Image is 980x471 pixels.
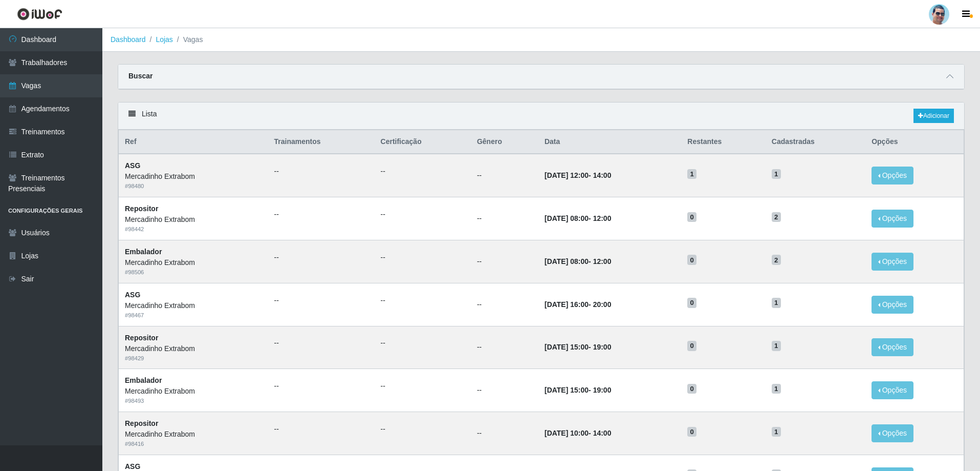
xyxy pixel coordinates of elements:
strong: Buscar [128,72,153,80]
strong: - [545,257,611,265]
ul: -- [274,338,368,349]
span: 2 [772,255,781,265]
strong: ASG [125,462,140,470]
ul: -- [381,381,465,392]
a: Lojas [156,35,172,44]
div: Mercadinho Extrabom [125,386,262,397]
strong: Embalador [125,248,162,256]
div: Mercadinho Extrabom [125,429,262,440]
ul: -- [274,166,368,177]
span: 0 [687,384,696,394]
time: [DATE] 12:00 [545,171,589,179]
th: Trainamentos [268,130,375,154]
img: CoreUI Logo [17,8,62,21]
td: -- [471,154,538,197]
strong: - [545,214,611,222]
div: # 98493 [125,397,262,405]
td: -- [471,283,538,326]
button: Opções [872,296,913,314]
strong: - [545,343,611,351]
td: -- [471,369,538,412]
button: Opções [872,424,913,442]
strong: - [545,300,611,309]
ul: -- [381,295,465,306]
time: [DATE] 16:00 [545,300,589,309]
span: 1 [687,169,696,179]
ul: -- [381,338,465,349]
span: 0 [687,212,696,222]
ul: -- [274,381,368,392]
a: Adicionar [913,109,954,123]
time: [DATE] 15:00 [545,386,589,394]
th: Restantes [681,130,765,154]
strong: Repositor [125,204,158,213]
button: Opções [872,167,913,185]
div: # 98429 [125,354,262,363]
strong: Repositor [125,419,158,427]
ul: -- [381,424,465,435]
div: Mercadinho Extrabom [125,171,262,182]
div: # 98467 [125,311,262,320]
time: [DATE] 10:00 [545,429,589,437]
div: Mercadinho Extrabom [125,343,262,354]
nav: breadcrumb [102,28,980,52]
span: 1 [772,384,781,394]
span: 0 [687,298,696,308]
td: -- [471,240,538,283]
div: Mercadinho Extrabom [125,300,262,311]
ul: -- [274,252,368,263]
th: Opções [865,130,964,154]
div: # 98442 [125,225,262,234]
td: -- [471,197,538,240]
strong: ASG [125,161,140,170]
span: 1 [772,169,781,179]
td: -- [471,326,538,369]
time: [DATE] 08:00 [545,214,589,222]
th: Ref [119,130,268,154]
div: Lista [118,103,964,130]
ul: -- [274,295,368,306]
time: 14:00 [593,171,612,179]
span: 1 [772,341,781,351]
time: 12:00 [593,214,612,222]
div: Mercadinho Extrabom [125,214,262,225]
strong: - [545,429,611,437]
span: 1 [772,298,781,308]
time: 19:00 [593,343,612,351]
div: Mercadinho Extrabom [125,257,262,268]
time: [DATE] 08:00 [545,257,589,265]
ul: -- [381,252,465,263]
a: Dashboard [111,35,146,44]
th: Gênero [471,130,538,154]
div: # 98506 [125,268,262,277]
strong: Embalador [125,376,162,384]
div: # 98480 [125,182,262,191]
ul: -- [381,209,465,220]
button: Opções [872,253,913,271]
span: 0 [687,427,696,437]
span: 0 [687,341,696,351]
time: 12:00 [593,257,612,265]
span: 0 [687,255,696,265]
strong: ASG [125,291,140,299]
time: [DATE] 15:00 [545,343,589,351]
ul: -- [274,424,368,435]
time: 19:00 [593,386,612,394]
strong: Repositor [125,334,158,342]
th: Cadastradas [766,130,865,154]
th: Data [538,130,681,154]
time: 20:00 [593,300,612,309]
li: Vagas [173,34,203,45]
time: 14:00 [593,429,612,437]
div: # 98416 [125,440,262,448]
th: Certificação [375,130,471,154]
button: Opções [872,381,913,399]
strong: - [545,386,611,394]
span: 2 [772,212,781,222]
td: -- [471,412,538,455]
span: 1 [772,427,781,437]
button: Opções [872,338,913,356]
button: Opções [872,210,913,228]
ul: -- [381,166,465,177]
strong: - [545,171,611,179]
